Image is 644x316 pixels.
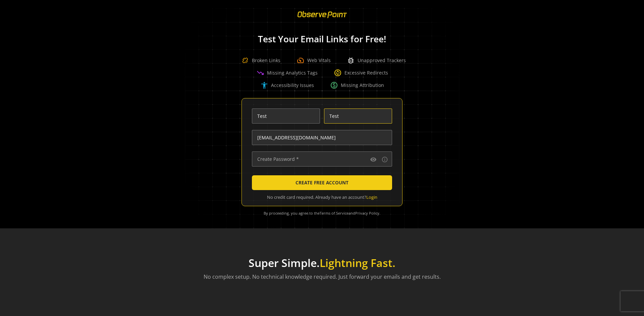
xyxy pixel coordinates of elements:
a: Login [366,194,377,200]
div: Web Vitals [297,56,331,64]
span: CREATE FREE ACCOUNT [296,177,348,189]
div: Excessive Redirects [334,69,388,77]
mat-icon: visibility [370,156,377,163]
div: Missing Attribution [330,81,384,89]
button: Password requirements [381,155,389,164]
input: Enter Last Name * [324,108,392,124]
button: CREATE FREE ACCOUNT [252,175,392,190]
h1: Super Simple. [204,257,441,269]
span: paid [330,81,338,89]
span: trending_down [256,69,264,77]
p: No complex setup. No technical knowledge required. Just forward your emails and get results. [204,273,441,281]
img: Broken Link [238,54,252,67]
h1: Test Your Email Links for Free! [174,34,470,44]
div: No credit card required. Already have an account? [252,194,392,200]
span: change_circle [334,69,342,77]
span: speed [297,56,305,64]
span: accessibility [260,81,268,89]
div: By proceeding, you agree to the and . [250,206,394,220]
div: Accessibility Issues [260,81,314,89]
div: Unapproved Trackers [347,56,406,64]
input: Enter Email Address (name@work-email.com) * [252,130,392,145]
input: Create Password * [252,151,392,167]
div: Missing Analytics Tags [256,69,318,77]
span: bug_report [347,56,355,64]
mat-icon: info_outline [381,156,388,163]
div: Broken Links [238,54,280,67]
a: ObservePoint Homepage [293,15,351,22]
a: Terms of Service [320,211,348,216]
input: Enter First Name * [252,108,320,124]
a: Privacy Policy [355,211,379,216]
span: Lightning Fast. [320,256,395,270]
